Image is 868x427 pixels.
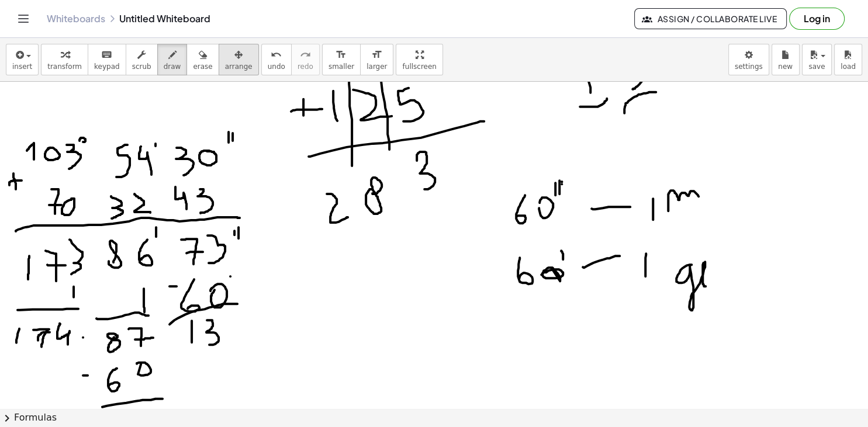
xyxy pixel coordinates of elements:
button: Log in [789,8,845,30]
button: erase [186,44,219,75]
button: arrange [219,44,259,75]
button: keyboardkeypad [88,44,126,75]
button: Toggle navigation [14,9,33,28]
button: transform [41,44,88,75]
button: undoundo [261,44,292,75]
button: format_sizesmaller [322,44,361,75]
button: scrub [126,44,158,75]
span: erase [193,63,212,71]
span: fullscreen [402,63,436,71]
button: save [802,44,832,75]
button: draw [157,44,188,75]
span: undo [268,63,285,71]
span: smaller [328,63,354,71]
span: transform [47,63,82,71]
span: Assign / Collaborate Live [644,13,777,24]
i: format_size [336,48,347,62]
span: scrub [132,63,151,71]
span: insert [12,63,32,71]
span: settings [735,63,763,71]
i: format_size [371,48,382,62]
button: settings [728,44,769,75]
button: fullscreen [396,44,442,75]
i: keyboard [101,48,112,62]
span: redo [298,63,313,71]
span: larger [366,63,387,71]
span: arrange [225,63,253,71]
i: redo [300,48,311,62]
span: new [778,63,793,71]
button: format_sizelarger [360,44,393,75]
button: Assign / Collaborate Live [634,8,787,29]
span: load [841,63,856,71]
span: keypad [94,63,120,71]
button: redoredo [291,44,320,75]
button: new [772,44,800,75]
button: insert [6,44,39,75]
a: Whiteboards [47,13,105,25]
span: save [808,63,825,71]
i: undo [271,48,282,62]
span: draw [164,63,181,71]
button: load [834,44,862,75]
